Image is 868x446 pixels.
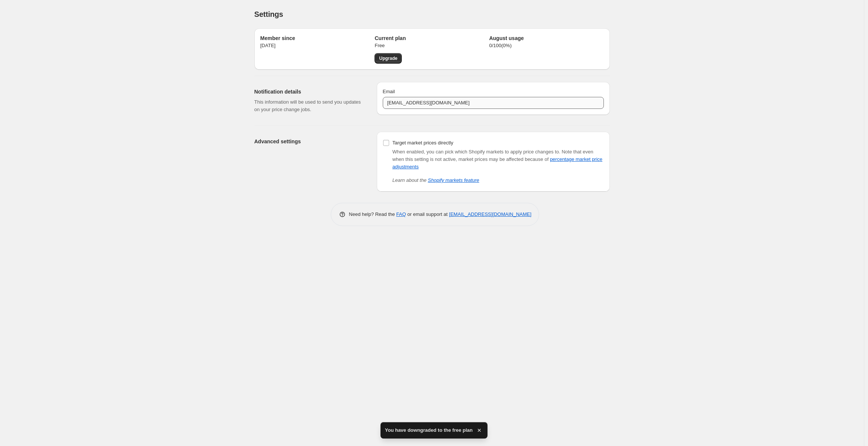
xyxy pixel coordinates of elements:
[254,10,283,18] span: Settings
[260,34,375,42] h2: Member since
[406,211,449,217] span: or email support at
[489,42,603,49] p: 0 / 100 ( 0 %)
[375,34,489,42] h2: Current plan
[254,138,365,145] h2: Advanced settings
[396,211,406,217] a: FAQ
[260,42,375,49] p: [DATE]
[392,149,560,155] span: When enabled, you can pick which Shopify markets to apply price changes to.
[383,89,395,94] span: Email
[379,55,397,61] span: Upgrade
[428,177,479,183] a: Shopify markets feature
[385,427,473,434] span: You have downgraded to the free plan
[254,88,365,95] h2: Notification details
[375,42,489,49] p: Free
[449,211,531,217] a: [EMAIL_ADDRESS][DOMAIN_NAME]
[392,177,479,183] i: Learn about the
[349,211,397,217] span: Need help? Read the
[489,34,603,42] h2: August usage
[392,140,453,146] span: Target market prices directly
[375,53,402,64] a: Upgrade
[392,149,602,169] span: Note that even when this setting is not active, market prices may be affected because of
[254,98,365,113] p: This information will be used to send you updates on your price change jobs.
